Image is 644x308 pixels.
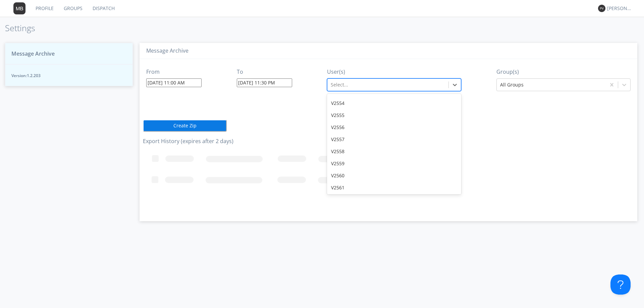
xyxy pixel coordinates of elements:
[13,2,25,14] img: 373638.png
[11,73,126,78] span: Version: 1.2.203
[327,121,461,133] div: V2556
[143,138,634,144] h3: Export History (expires after 2 days)
[327,97,461,109] div: V2554
[327,182,461,194] div: V2561
[327,109,461,121] div: V2555
[327,133,461,145] div: V2557
[598,5,605,12] img: 373638.png
[237,69,292,75] h3: To
[327,69,461,75] h3: User(s)
[5,64,133,86] button: Version:1.2.203
[143,120,227,132] button: Create Zip
[610,274,631,295] iframe: Toggle Customer Support
[5,43,133,65] button: Message Archive
[496,69,631,75] h3: Group(s)
[327,158,461,170] div: V2559
[11,50,55,58] span: Message Archive
[327,194,461,206] div: V2562
[327,170,461,182] div: V2560
[146,48,631,54] h3: Message Archive
[146,69,202,75] h3: From
[607,5,632,12] div: [PERSON_NAME] *
[327,145,461,158] div: V2558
